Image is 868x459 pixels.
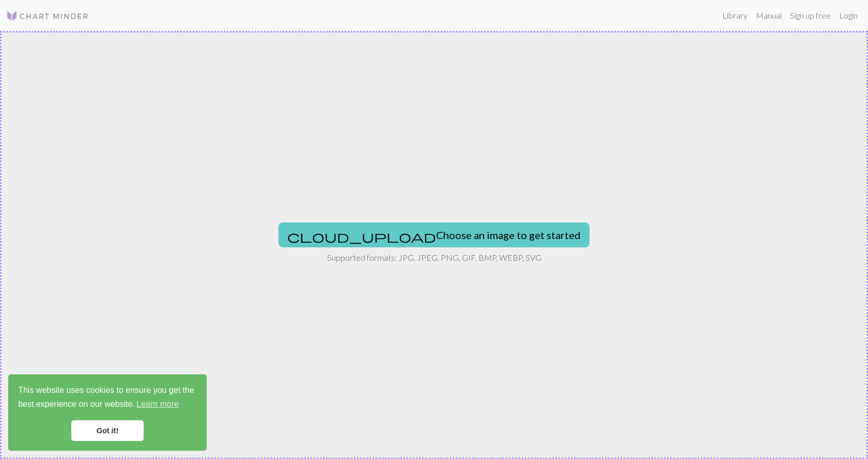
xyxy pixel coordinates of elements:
[786,5,835,26] a: Sign up free
[287,229,436,244] span: cloud_upload
[6,10,89,22] img: Logo
[71,420,144,441] a: dismiss cookie message
[327,251,541,264] p: Supported formats: JPG, JPEG, PNG, GIF, BMP, WEBP, SVG
[278,223,590,247] button: Choose an image to get started
[835,5,862,26] a: Login
[718,5,752,26] a: Library
[752,5,786,26] a: Manual
[8,374,207,451] div: cookieconsent
[135,397,180,412] a: learn more about cookies
[18,384,197,412] span: This website uses cookies to ensure you get the best experience on our website.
